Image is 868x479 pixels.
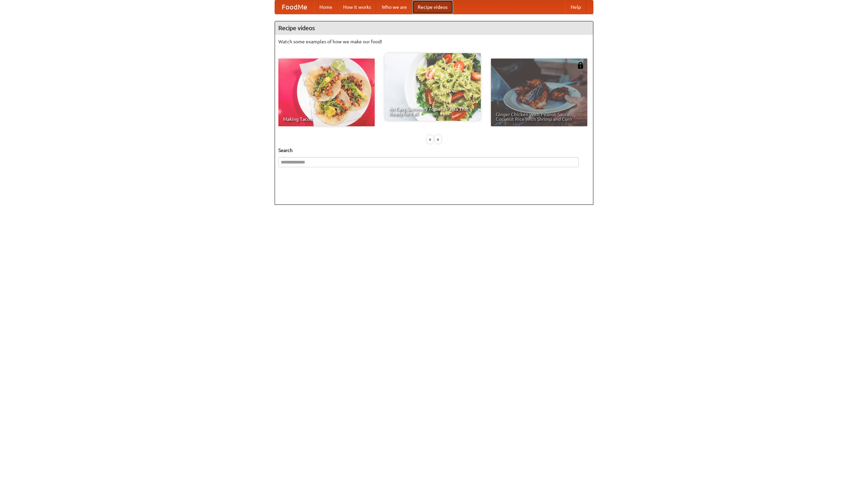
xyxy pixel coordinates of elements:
a: Help [565,0,586,14]
a: Who we are [376,0,412,14]
a: FoodMe [275,0,314,14]
span: An Easy, Summery Tomato Pasta That's Ready for Fall [389,107,476,116]
a: Making Tacos [278,59,375,126]
h5: Search [278,147,590,154]
img: 483408.png [577,62,584,69]
h4: Recipe videos [275,21,593,35]
div: » [435,135,441,144]
div: « [427,135,433,144]
a: An Easy, Summery Tomato Pasta That's Ready for Fall [384,53,481,121]
p: Watch some examples of how we make our food! [278,38,590,45]
span: Making Tacos [283,117,370,122]
a: Home [314,0,338,14]
a: Recipe videos [412,0,453,14]
a: How it works [338,0,376,14]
